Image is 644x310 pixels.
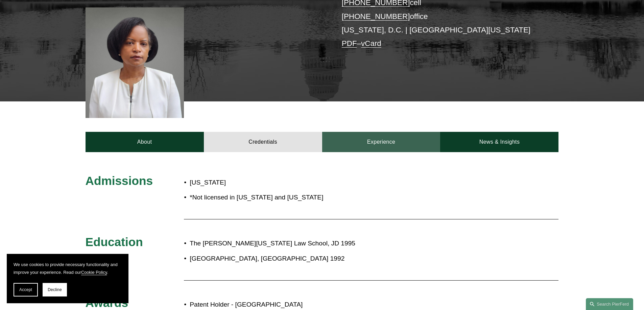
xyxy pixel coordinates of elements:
[342,39,357,48] a: PDF
[190,238,499,249] p: The [PERSON_NAME][US_STATE] Law School, JD 1995
[361,39,381,48] a: vCard
[190,192,361,204] p: *Not licensed in [US_STATE] and [US_STATE]
[586,298,633,310] a: Search this site
[86,174,153,187] span: Admissions
[190,253,499,265] p: ​​[GEOGRAPHIC_DATA], [GEOGRAPHIC_DATA] 1992
[190,177,361,189] p: [US_STATE]
[14,283,38,296] button: Accept
[81,270,107,275] a: Cookie Policy
[48,287,62,292] span: Decline
[204,132,322,152] a: Credentials
[19,287,32,292] span: Accept
[342,12,410,21] a: [PHONE_NUMBER]
[14,261,122,276] p: We use cookies to provide necessary functionality and improve your experience. Read our .
[86,132,204,152] a: About
[7,254,128,303] section: Cookie banner
[440,132,558,152] a: News & Insights
[86,235,143,248] span: Education
[322,132,440,152] a: Experience
[43,283,67,296] button: Decline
